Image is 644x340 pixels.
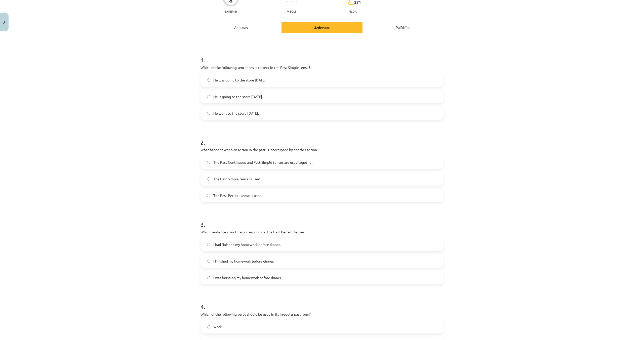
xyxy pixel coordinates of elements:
[296,1,297,2] img: icon-short-line-57e1e144782c952c97e751825c79c345078a6d821885a25fce030b3d8c18986b.svg
[207,161,210,164] input: The Past Continuous and Past Simple tenses are used together.
[213,193,262,198] span: The Past Perfect tense is used.
[207,78,210,82] input: He was going to the store [DATE].
[363,22,444,33] div: Palīdzība
[207,194,210,197] input: The Past Perfect tense is used.
[213,242,280,247] span: I had finished my homework before dinner.
[200,312,444,317] p: Which of the following verbs should be used in its irregular past form?
[299,1,299,2] img: icon-short-line-57e1e144782c952c97e751825c79c345078a6d821885a25fce030b3d8c18986b.svg
[200,229,444,235] p: Which sentence structure corresponds to the Past Perfect tense?
[207,95,210,98] input: He is going to the store [DATE].
[200,212,444,228] h1: 3 .
[284,1,284,2] img: icon-short-line-57e1e144782c952c97e751825c79c345078a6d821885a25fce030b3d8c18986b.svg
[223,10,239,13] p: Saņemsi
[200,147,444,152] p: What happens when an action in the past is interrupted by another action?
[213,275,282,280] span: I was finishing my homework before dinner.
[213,111,259,116] span: He went to the store [DATE].
[3,21,5,24] img: icon-close-lesson-0947bae3869378f0d4975bcd49f059093ad1ed9edebbc8119c70593378902aed.svg
[294,1,294,2] img: icon-short-line-57e1e144782c952c97e751825c79c345078a6d821885a25fce030b3d8c18986b.svg
[207,243,210,246] input: I had finished my homework before dinner.
[200,22,281,33] div: Apraksts
[207,112,210,115] input: He went to the store [DATE].
[213,324,222,329] span: Work
[200,65,444,70] p: Which of the following sentences is correct in the Past Simple tense?
[213,176,261,182] span: The Past Simple tense is used.
[213,77,266,83] span: He was going to the store [DATE].
[213,259,274,264] span: I finished my homework before dinner.
[213,160,313,165] span: The Past Continuous and Past Simple tenses are used together.
[200,48,444,63] h1: 1 .
[207,276,210,279] input: I was finishing my homework before dinner.
[207,325,210,328] input: Work
[213,94,263,99] span: He is going to the store [DATE].
[200,294,444,310] h1: 4 .
[286,1,287,2] img: icon-short-line-57e1e144782c952c97e751825c79c345078a6d821885a25fce030b3d8c18986b.svg
[207,177,210,181] input: The Past Simple tense is used.
[287,10,296,13] p: Viegls
[348,10,356,13] p: pilda
[281,22,363,33] div: Uzdevums
[291,1,292,2] img: icon-short-line-57e1e144782c952c97e751825c79c345078a6d821885a25fce030b3d8c18986b.svg
[200,130,444,146] h1: 2 .
[207,260,210,263] input: I finished my homework before dinner.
